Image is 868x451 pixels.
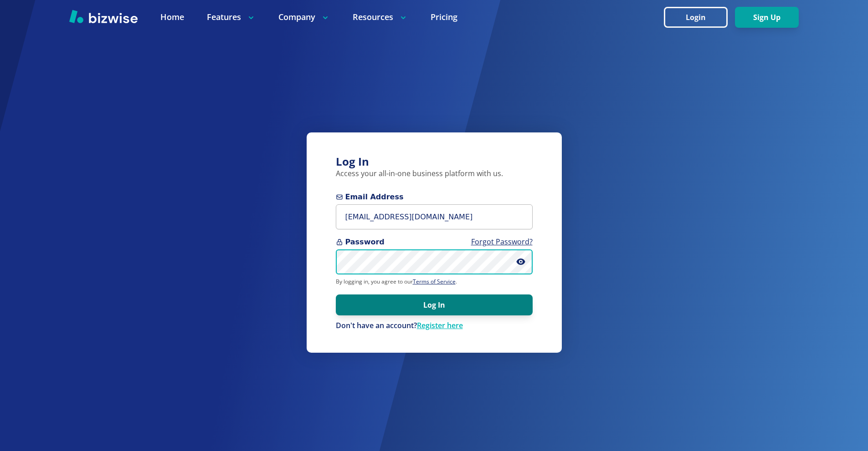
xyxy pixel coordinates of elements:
[413,278,456,285] a: Terms of Service
[471,237,533,247] a: Forgot Password?
[336,204,533,229] input: you@example.com
[735,7,799,28] button: Sign Up
[207,11,256,23] p: Features
[336,278,533,285] p: By logging in, you agree to our .
[336,169,533,179] p: Access your all-in-one business platform with us.
[336,321,533,331] p: Don't have an account?
[336,321,533,331] div: Don't have an account?Register here
[278,11,330,23] p: Company
[735,13,799,22] a: Sign Up
[353,11,408,23] p: Resources
[336,192,533,203] span: Email Address
[69,10,138,23] img: Bizwise Logo
[336,154,533,169] h3: Log In
[664,13,735,22] a: Login
[664,7,728,28] button: Login
[160,11,184,23] a: Home
[431,11,457,23] a: Pricing
[336,294,533,315] button: Log In
[417,320,463,330] a: Register here
[336,237,533,248] span: Password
